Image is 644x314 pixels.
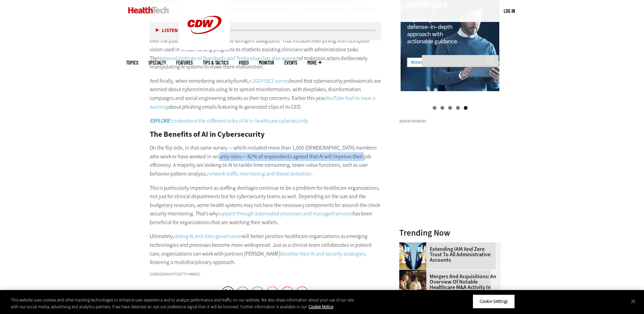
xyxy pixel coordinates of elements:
a: CDW [179,45,230,52]
a: strong AI and data governance [174,233,242,240]
a: EXPLORE:Understand the different roles of AI in healthcare cybersecurity. [150,117,309,124]
h2: The Benefits of AI in Cybersecurity [150,131,382,138]
p: This is particularly important as staffing shortages continue to be a problem for healthcare orga... [150,184,382,227]
p: And finally, when considering security AI, found that cybersecurity professionals are worried abo... [150,77,382,111]
a: develop their AI and security strategies [280,250,365,257]
div: This website uses cookies and other tracking technologies to enhance user experience and to analy... [11,297,354,310]
a: Mergers and Acquisitions: An Overview of Notable Healthcare M&A Activity in [DATE] [399,274,497,295]
h3: Advertisement [399,120,501,123]
a: abstract image of woman with pixelated face [399,242,430,248]
div: User menu [504,7,515,15]
a: MonITor [259,60,274,65]
div: gorodenkoff/Getty Images [150,272,382,276]
a: Tips & Tactics [203,60,229,65]
a: More information about your privacy [309,304,333,310]
span: Topics [126,60,138,65]
a: 5 [464,106,468,110]
a: business leaders shake hands in conference room [399,270,430,275]
em: Understand the different roles of AI in healthcare cybersecurity. [150,117,309,124]
h3: Trending Now [399,229,501,237]
button: Close [626,294,641,309]
a: support through automated processes and managed services [218,210,353,217]
a: 4 [456,106,460,110]
a: Extending IAM and Zero Trust to All Administrative Accounts [399,246,497,263]
span: More [307,60,321,65]
a: YouTube had to issue a warning [150,95,375,110]
a: Events [284,60,297,65]
a: a 2024 ISC2 survey [249,77,289,84]
img: business leaders shake hands in conference room [399,270,426,297]
a: Features [176,60,193,65]
a: 3 [448,106,452,110]
em: from [233,77,243,84]
strong: EXPLORE: [150,117,171,124]
p: On the flip side, in that same survey — which included more than 1,000 [DEMOGRAPHIC_DATA] members... [150,143,382,178]
button: Cookie Settings [473,294,515,309]
a: 2 [440,106,444,110]
img: abstract image of woman with pixelated face [399,242,426,269]
p: Ultimately, will better position healthcare organizations as emerging technologies and processes ... [150,232,382,266]
span: Specialty [148,60,166,65]
img: Home [128,7,169,14]
a: Log in [504,8,515,14]
a: network traffic monitoring and threat detection [207,170,312,177]
a: 1 [433,106,436,110]
a: Video [239,60,249,65]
